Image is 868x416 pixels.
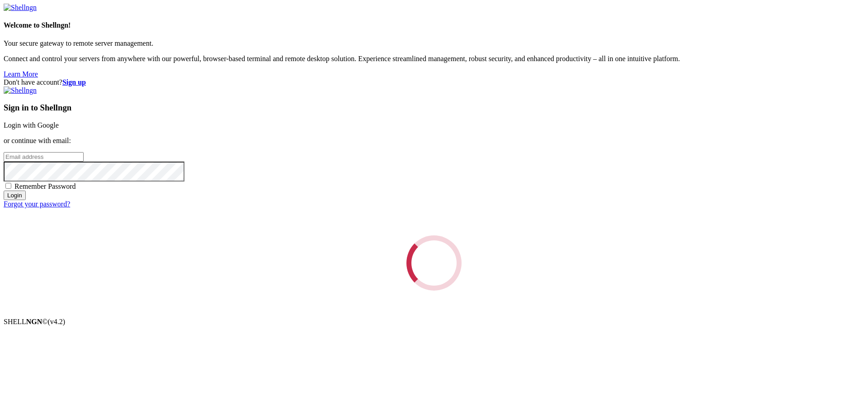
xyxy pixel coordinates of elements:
input: Login [4,191,26,200]
span: SHELL © [4,318,65,325]
p: or continue with email: [4,137,864,145]
a: Login with Google [4,121,59,129]
a: Learn More [4,70,38,78]
input: Remember Password [5,183,11,189]
div: Loading... [406,235,462,291]
img: Shellngn [4,4,37,12]
b: NGN [26,318,42,325]
input: Email address [4,152,84,162]
span: Remember Password [14,182,76,190]
h3: Sign in to Shellngn [4,103,864,113]
a: Forgot your password? [4,200,70,208]
p: Your secure gateway to remote server management. [4,39,864,48]
span: 4.2.0 [48,318,66,325]
h4: Welcome to Shellngn! [4,21,864,29]
p: Connect and control your servers from anywhere with our powerful, browser-based terminal and remo... [4,55,864,63]
div: Don't have account? [4,78,864,86]
a: Sign up [62,78,86,86]
img: Shellngn [4,86,37,95]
